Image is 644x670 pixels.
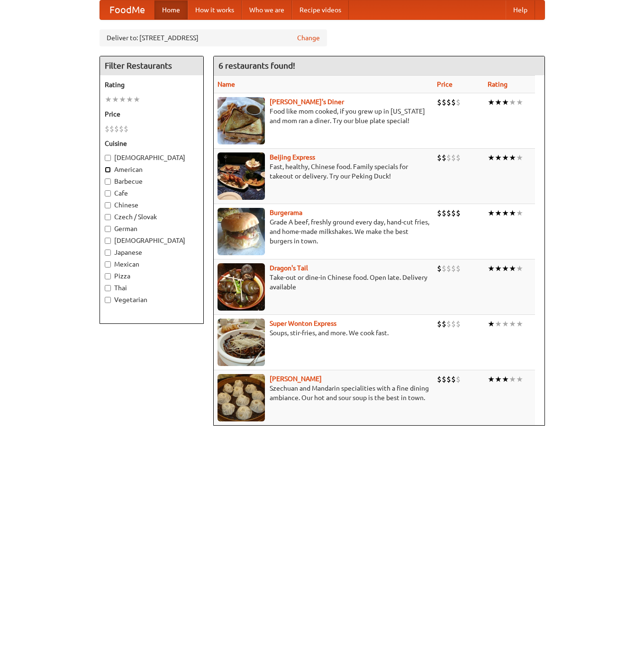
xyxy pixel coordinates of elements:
[218,319,265,366] img: superwonton.jpg
[442,152,446,163] li: $
[437,152,442,163] li: $
[451,97,456,107] li: $
[105,283,199,293] label: Thai
[105,200,199,210] label: Chinese
[105,297,111,303] input: Vegetarian
[105,188,199,198] label: Cafe
[270,153,315,161] a: Beijing Express
[451,263,456,274] li: $
[270,375,322,383] a: [PERSON_NAME]
[502,208,509,218] li: ★
[509,319,516,329] li: ★
[218,80,235,88] a: Name
[488,152,495,163] li: ★
[495,152,502,163] li: ★
[218,162,429,181] p: Fast, healthy, Chinese food. Family specials for takeout or delivery. Try our Peking Duck!
[488,374,495,384] li: ★
[502,263,509,274] li: ★
[105,226,111,232] input: German
[495,319,502,329] li: ★
[100,29,327,46] div: Deliver to: [STREET_ADDRESS]
[270,98,344,106] a: [PERSON_NAME]'s Diner
[442,263,446,274] li: $
[456,263,461,274] li: $
[105,273,111,279] input: Pizza
[126,94,133,105] li: ★
[105,190,111,197] input: Cafe
[218,217,429,246] p: Grade A beef, freshly ground every day, hand-cut fries, and home-made milkshakes. We make the bes...
[516,263,523,274] li: ★
[442,319,446,329] li: $
[218,208,265,255] img: burgerama.jpg
[105,177,199,186] label: Barbecue
[154,0,188,19] a: Home
[509,152,516,163] li: ★
[516,374,523,384] li: ★
[442,374,446,384] li: $
[488,80,508,88] a: Rating
[437,80,453,88] a: Price
[451,152,456,163] li: $
[124,124,128,134] li: $
[437,97,442,107] li: $
[105,236,199,245] label: [DEMOGRAPHIC_DATA]
[292,0,349,19] a: Recipe videos
[446,152,451,163] li: $
[506,0,535,19] a: Help
[456,152,461,163] li: $
[188,0,242,19] a: How it works
[105,155,111,161] input: [DEMOGRAPHIC_DATA]
[516,208,523,218] li: ★
[105,285,111,291] input: Thai
[105,202,111,208] input: Chinese
[105,212,199,222] label: Czech / Slovak
[218,61,295,70] ng-pluralize: 6 restaurants found!
[105,261,111,268] input: Mexican
[100,0,154,19] a: FoodMe
[100,56,203,75] h4: Filter Restaurants
[495,208,502,218] li: ★
[488,97,495,107] li: ★
[105,271,199,281] label: Pizza
[105,238,111,244] input: [DEMOGRAPHIC_DATA]
[509,374,516,384] li: ★
[105,94,112,105] li: ★
[105,214,111,220] input: Czech / Slovak
[109,124,114,134] li: $
[218,263,265,311] img: dragon.jpg
[488,319,495,329] li: ★
[218,374,265,421] img: shandong.jpg
[218,328,429,338] p: Soups, stir-fries, and more. We cook fast.
[218,107,429,125] p: Food like mom cooked, if you grew up in [US_STATE] and mom ran a diner. Try our blue plate special!
[105,165,199,174] label: American
[105,259,199,269] label: Mexican
[437,374,442,384] li: $
[105,224,199,233] label: German
[105,139,199,148] h5: Cuisine
[446,97,451,107] li: $
[495,97,502,107] li: ★
[502,97,509,107] li: ★
[451,208,456,218] li: $
[218,273,429,292] p: Take-out or dine-in Chinese food. Open late. Delivery available
[437,319,442,329] li: $
[516,152,523,163] li: ★
[516,319,523,329] li: ★
[502,319,509,329] li: ★
[105,250,111,256] input: Japanese
[105,179,111,185] input: Barbecue
[112,94,119,105] li: ★
[446,208,451,218] li: $
[502,374,509,384] li: ★
[270,209,302,216] a: Burgerama
[105,124,109,134] li: $
[114,124,119,134] li: $
[105,167,111,173] input: American
[119,94,126,105] li: ★
[242,0,292,19] a: Who we are
[456,97,461,107] li: $
[442,97,446,107] li: $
